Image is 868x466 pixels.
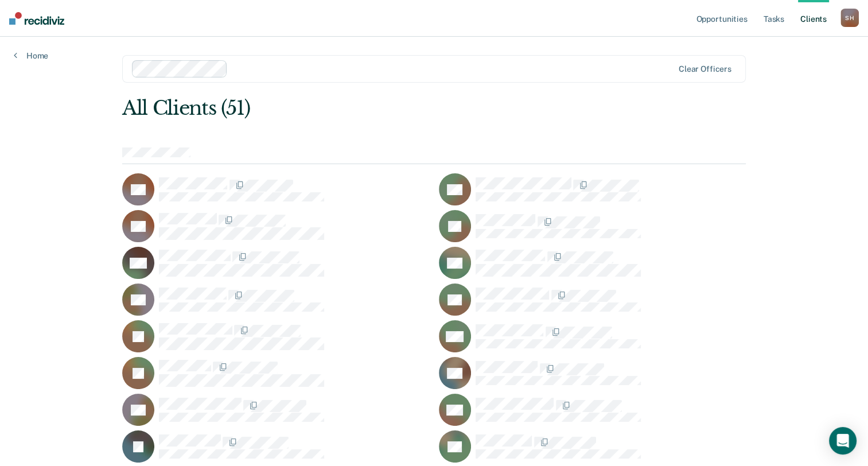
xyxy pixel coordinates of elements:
div: All Clients (51) [122,96,621,120]
div: Clear officers [679,64,731,74]
button: SH [840,9,859,27]
img: Recidiviz [9,12,64,25]
div: S H [840,9,859,27]
a: Home [14,51,48,61]
div: Open Intercom Messenger [829,427,857,455]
